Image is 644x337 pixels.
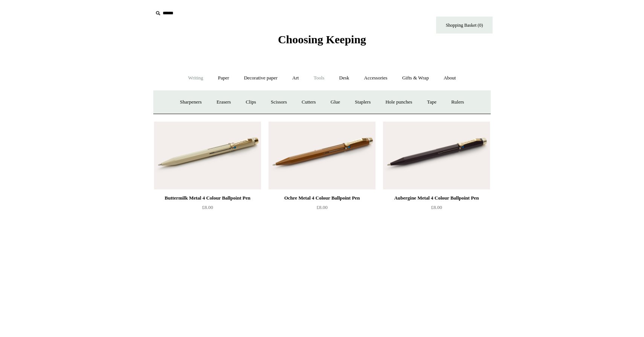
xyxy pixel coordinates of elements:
div: Aubergine Metal 4 Colour Ballpoint Pen [385,194,488,203]
a: Ochre Metal 4 Colour Ballpoint Pen Ochre Metal 4 Colour Ballpoint Pen [269,122,375,189]
a: Scissors [264,92,294,112]
img: Buttermilk Metal 4 Colour Ballpoint Pen [154,122,261,189]
a: Decorative paper [237,68,284,88]
a: About [437,68,463,88]
a: Erasers [210,92,238,112]
span: £8.00 [316,204,327,210]
a: Cutters [295,92,323,112]
a: Tape [420,92,443,112]
a: Glue [324,92,347,112]
a: Hole punches [378,92,419,112]
a: Shopping Basket (0) [436,17,493,34]
a: Aubergine Metal 4 Colour Ballpoint Pen £8.00 [383,194,490,224]
a: Choosing Keeping [278,39,366,44]
a: Aubergine Metal 4 Colour Ballpoint Pen Aubergine Metal 4 Colour Ballpoint Pen [383,122,490,189]
div: Ochre Metal 4 Colour Ballpoint Pen [270,194,374,203]
img: Aubergine Metal 4 Colour Ballpoint Pen [383,122,490,189]
a: Rulers [444,92,471,112]
img: Ochre Metal 4 Colour Ballpoint Pen [269,122,375,189]
span: Choosing Keeping [278,33,366,46]
div: Buttermilk Metal 4 Colour Ballpoint Pen [156,194,259,203]
a: Gifts & Wrap [395,68,436,88]
span: £8.00 [431,204,442,210]
a: Art [285,68,305,88]
a: Accessories [357,68,394,88]
a: Ochre Metal 4 Colour Ballpoint Pen £8.00 [269,194,375,224]
a: Desk [333,68,356,88]
a: Paper [211,68,236,88]
span: £8.00 [202,204,213,210]
a: Buttermilk Metal 4 Colour Ballpoint Pen Buttermilk Metal 4 Colour Ballpoint Pen [154,122,261,189]
a: Clips [239,92,262,112]
a: Buttermilk Metal 4 Colour Ballpoint Pen £8.00 [154,194,261,224]
a: Tools [307,68,331,88]
a: Sharpeners [173,92,209,112]
a: Writing [182,68,210,88]
a: Staplers [348,92,377,112]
